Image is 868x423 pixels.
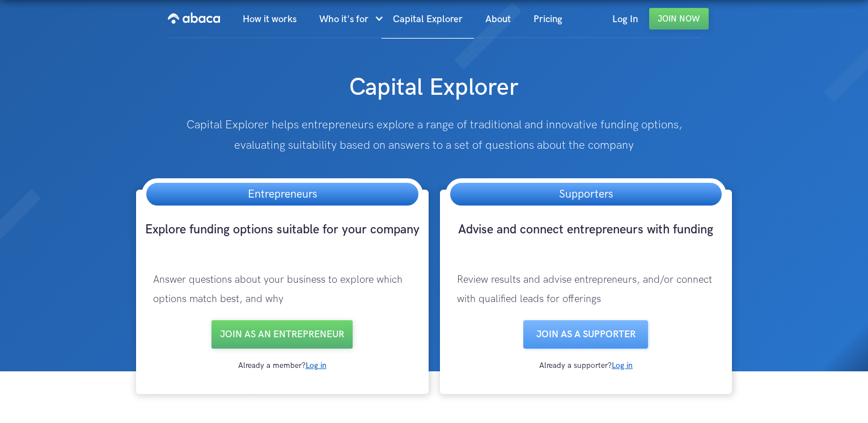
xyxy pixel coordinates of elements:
[142,259,423,320] p: Answer questions about your business to explore which options match best, and why
[306,361,327,370] a: Log in
[142,360,423,371] div: Already a member?
[446,221,727,259] h3: Advise and connect entrepreneurs with funding
[446,360,727,371] div: Already a supporter?
[548,183,624,206] h3: Supporters
[211,320,353,349] a: Join as an entrepreneur
[446,259,727,320] p: Review results and advise entrepreneurs, and/or connect with qualified leads for offerings
[236,183,328,206] h3: Entrepreneurs
[649,8,709,30] a: Join Now
[142,221,423,259] h3: Explore funding options suitable for your company
[523,320,648,349] a: Join as a SUPPORTER
[612,361,633,370] a: Log in
[173,115,695,156] p: Capital Explorer helps entrepreneurs explore a range of traditional and innovative funding option...
[217,61,651,103] h1: Capital Explorer
[168,9,220,27] img: Abaca logo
